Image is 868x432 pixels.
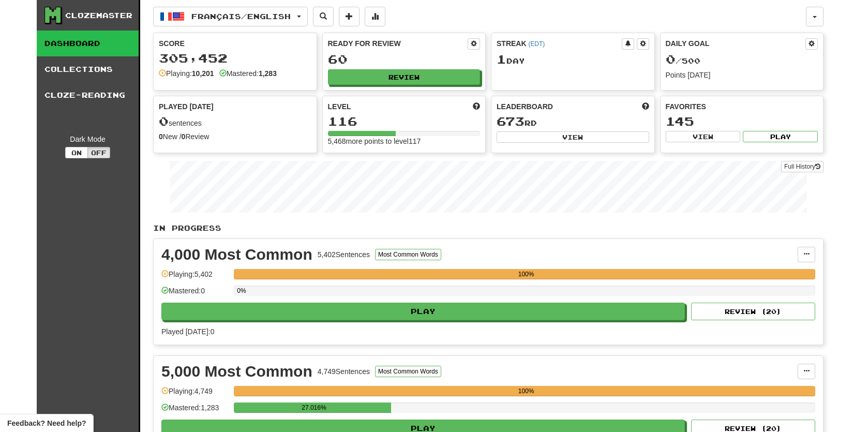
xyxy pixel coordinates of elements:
button: Off [87,147,110,158]
div: Ready for Review [328,38,468,49]
div: 5,468 more points to level 117 [328,136,481,146]
div: Playing: 5,402 [161,269,229,286]
span: 0 [666,52,676,66]
button: Play [161,303,685,320]
div: Clozemaster [65,10,132,21]
strong: 0 [159,132,163,141]
a: Collections [37,56,139,82]
button: Review (20) [691,303,815,320]
div: 100% [237,386,815,396]
div: 116 [328,115,481,128]
div: Daily Goal [666,38,806,50]
button: View [666,131,741,142]
button: Most Common Words [375,366,441,377]
button: Français/English [153,7,308,26]
div: Playing: [159,68,214,79]
div: 100% [237,269,815,279]
span: Played [DATE]: 0 [161,327,214,336]
button: Add sentence to collection [339,7,360,26]
div: Score [159,38,311,49]
div: Favorites [666,101,818,112]
a: Dashboard [37,31,139,56]
span: Played [DATE] [159,101,214,112]
span: Level [328,101,351,112]
span: 1 [497,52,506,66]
div: New / Review [159,131,311,142]
span: Français / English [191,12,291,21]
div: Playing: 4,749 [161,386,229,403]
div: 60 [328,53,481,66]
span: Open feedback widget [7,418,86,428]
div: Mastered: [219,68,277,79]
span: Score more points to level up [473,101,480,112]
div: 4,000 Most Common [161,247,312,262]
button: Search sentences [313,7,334,26]
strong: 1,283 [259,69,277,78]
div: 27.016% [237,403,391,413]
div: 305,452 [159,52,311,65]
span: 673 [497,114,525,128]
p: In Progress [153,223,824,233]
div: Day [497,53,649,66]
div: rd [497,115,649,128]
div: Mastered: 0 [161,286,229,303]
span: Leaderboard [497,101,553,112]
div: sentences [159,115,311,128]
div: Streak [497,38,622,49]
strong: 10,201 [192,69,214,78]
span: 0 [159,114,169,128]
div: 4,749 Sentences [318,366,370,377]
strong: 0 [182,132,186,141]
button: Most Common Words [375,249,441,260]
a: Full History [781,161,824,172]
a: (EDT) [528,40,545,48]
div: Mastered: 1,283 [161,403,229,420]
a: Cloze-Reading [37,82,139,108]
div: 5,000 Most Common [161,364,312,379]
span: / 500 [666,56,700,65]
button: More stats [365,7,385,26]
div: Dark Mode [44,134,131,144]
button: Review [328,69,481,85]
button: View [497,131,649,143]
button: Play [743,131,818,142]
div: 5,402 Sentences [318,249,370,260]
div: 145 [666,115,818,128]
button: On [65,147,88,158]
span: This week in points, UTC [642,101,649,112]
div: Points [DATE] [666,70,818,80]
